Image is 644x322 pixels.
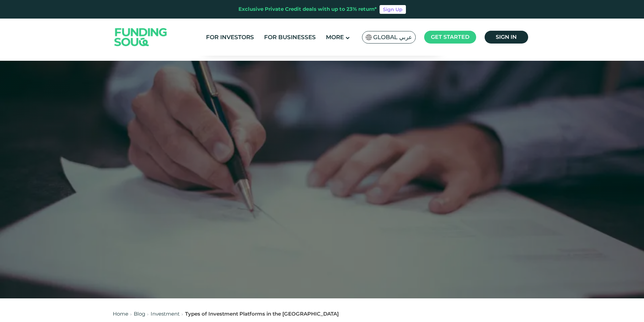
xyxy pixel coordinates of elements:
[366,34,372,40] img: SA Flag
[485,31,528,44] a: Sign in
[496,34,517,40] span: Sign in
[431,34,469,40] span: Get started
[113,311,128,317] a: Home
[262,32,317,43] a: For Businesses
[373,33,412,41] span: Global عربي
[108,20,174,54] img: Logo
[185,310,339,318] div: Types of Investment Platforms in the [GEOGRAPHIC_DATA]
[380,5,406,14] a: Sign Up
[151,311,180,317] a: Investment
[134,311,145,317] a: Blog
[204,32,256,43] a: For Investors
[238,5,377,13] div: Exclusive Private Credit deals with up to 23% return*
[326,34,344,41] span: More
